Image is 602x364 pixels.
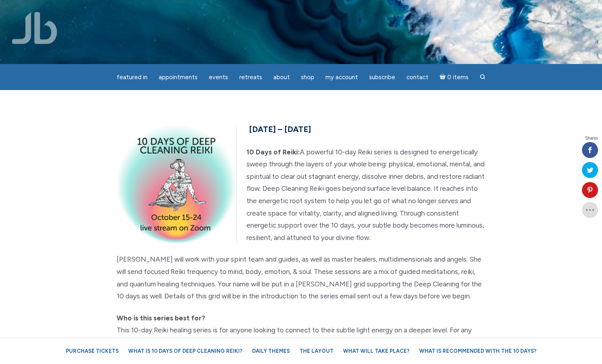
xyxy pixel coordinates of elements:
[325,74,358,81] span: My Account
[154,70,202,85] a: Appointments
[273,74,290,81] span: About
[117,253,485,302] p: [PERSON_NAME] will work with your spirit team and guides, as well as master healers, multidimensi...
[364,70,400,85] a: Subscribe
[447,74,469,80] span: 0 items
[246,148,300,156] strong: 10 Days of Reiki:
[440,74,447,81] i: Cart
[12,12,57,44] img: Jamie Butler. The Everyday Medium
[295,344,337,358] a: The Layout
[209,74,228,81] span: Events
[112,70,152,85] a: featured in
[369,74,395,81] span: Subscribe
[321,70,363,85] a: My Account
[296,70,319,85] a: Shop
[117,74,147,81] span: featured in
[249,124,311,134] span: [DATE] – [DATE]
[159,74,198,81] span: Appointments
[248,344,294,358] a: Daily Themes
[269,70,295,85] a: About
[117,314,205,322] strong: Who is this series best for?
[585,136,598,140] span: Shares
[339,344,414,358] a: What will take place?
[117,146,485,244] p: A powerful 10-day Reiki series is designed to energetically sweep through the layers of your whol...
[124,344,246,358] a: What is 10 Days of Deep Cleaning Reiki?
[234,70,267,85] a: Retreats
[62,344,123,358] a: Purchase Tickets
[406,74,428,81] span: Contact
[239,74,262,81] span: Retreats
[204,70,233,85] a: Events
[301,74,314,81] span: Shop
[402,70,433,85] a: Contact
[415,344,541,358] a: What is recommended with the 10 Days?
[435,69,473,85] a: Cart0 items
